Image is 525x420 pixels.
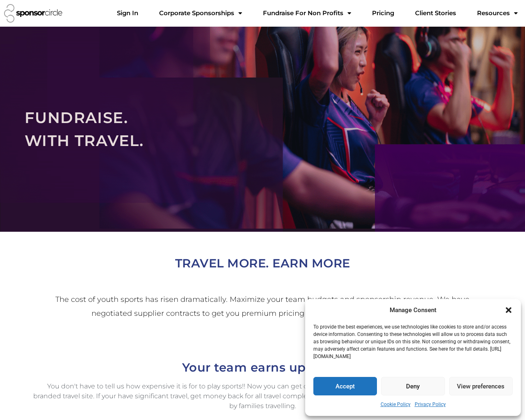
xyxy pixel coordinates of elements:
[33,381,492,411] h5: You don't have to tell us how expensive it is for to play sports!! Now you can get cash back on t...
[381,399,411,410] a: Cookie Policy
[504,306,513,314] div: Close dialogue
[381,377,445,395] button: Deny
[25,106,500,152] h2: FUNDRAISE. WITH TRAVEL.
[110,5,145,21] a: Sign In
[33,253,492,273] h2: TRAVEL MORE. EARN MORE
[470,5,524,21] a: Resources
[313,377,377,395] button: Accept
[256,5,358,21] a: Fundraise For Non ProfitsMenu Toggle
[313,323,512,360] p: To provide the best experiences, we use technologies like cookies to store and/or access device i...
[449,377,513,395] button: View preferences
[365,5,401,21] a: Pricing
[390,305,436,315] div: Manage Consent
[409,5,463,21] a: Client Stories
[415,399,446,410] a: Privacy Policy
[33,357,492,377] h2: Your team earns up to 5%
[44,292,481,320] h2: The cost of youth sports has risen dramatically. Maximize your team budgets and sponsorship reven...
[110,5,524,21] nav: Menu
[4,4,62,23] img: Sponsor Circle logo
[153,5,249,21] a: Corporate SponsorshipsMenu Toggle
